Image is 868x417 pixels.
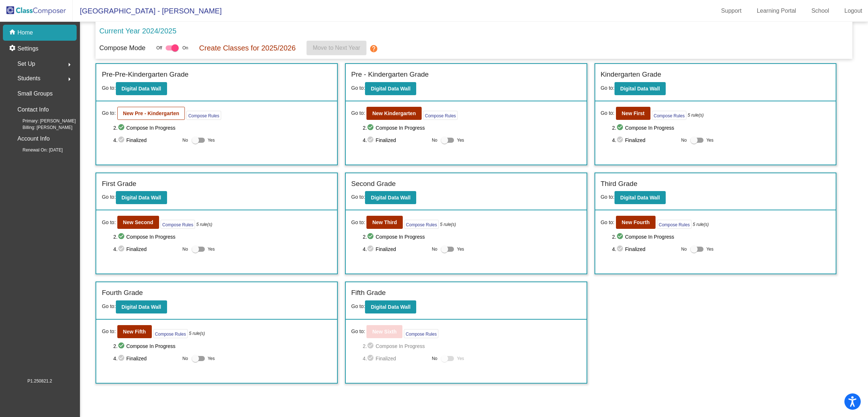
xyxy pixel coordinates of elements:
button: Compose Rules [153,329,188,338]
mat-icon: check_circle [616,124,625,132]
b: Digital Data Wall [122,304,161,310]
span: 4. Finalized [612,245,677,254]
mat-icon: check_circle [616,136,625,145]
button: Compose Rules [404,329,438,338]
button: Digital Data Wall [615,191,666,204]
button: Compose Rules [161,220,195,229]
label: Second Grade [351,179,396,189]
b: Digital Data Wall [122,195,161,201]
span: 4. Finalized [363,245,428,254]
a: Support [715,5,747,17]
b: New Pre - Kindergarten [123,110,179,116]
button: New Second [117,216,159,229]
p: Account Info [17,134,50,144]
span: No [681,246,687,252]
span: Go to: [102,109,115,117]
span: Go to: [601,85,615,91]
b: Digital Data Wall [122,86,161,92]
b: New First [622,110,645,116]
span: 2. Compose In Progress [612,124,830,132]
button: Digital Data Wall [116,191,167,204]
span: Yes [706,245,714,254]
span: Primary: [PERSON_NAME] [11,118,76,124]
button: Compose Rules [657,220,691,229]
span: Yes [457,354,464,363]
p: Compose Mode [99,43,145,53]
a: Learning Portal [751,5,802,17]
mat-icon: help [369,44,378,53]
mat-icon: check_circle [367,232,376,241]
mat-icon: check_circle [367,124,376,132]
span: Off [156,45,162,51]
mat-icon: home [9,28,17,37]
span: 2. Compose In Progress [363,342,581,351]
span: Yes [457,245,464,254]
b: New Fifth [123,329,146,335]
button: Digital Data Wall [116,82,167,95]
button: New Third [366,216,403,229]
b: Digital Data Wall [620,195,660,201]
span: Go to: [102,328,115,335]
span: 4. Finalized [363,354,428,363]
span: No [182,355,188,362]
span: Move to Next Year [313,45,360,51]
span: 2. Compose In Progress [363,232,581,241]
button: Digital Data Wall [365,191,416,204]
span: Set Up [17,59,35,69]
button: New Fifth [117,325,152,338]
b: New Second [123,219,153,225]
i: 5 rule(s) [189,330,205,337]
span: Go to: [102,85,115,91]
span: No [432,246,437,252]
i: 5 rule(s) [688,112,704,118]
p: Current Year 2024/2025 [99,25,176,36]
span: Go to: [601,109,615,117]
span: 4. Finalized [113,136,179,145]
span: 2. Compose In Progress [363,124,581,132]
span: Go to: [601,194,615,200]
label: Fifth Grade [351,288,386,298]
span: [GEOGRAPHIC_DATA] - [PERSON_NAME] [73,5,222,17]
button: Compose Rules [404,220,439,229]
span: Go to: [351,219,365,226]
span: Yes [208,245,215,254]
b: Digital Data Wall [371,304,410,310]
mat-icon: check_circle [367,342,376,351]
mat-icon: arrow_right [65,75,74,84]
button: Digital Data Wall [365,82,416,95]
span: 2. Compose In Progress [113,342,332,351]
button: New First [616,107,650,120]
b: New Kindergarten [372,110,416,116]
mat-icon: settings [9,44,17,53]
span: Renewal On: [DATE] [11,147,62,153]
button: Digital Data Wall [116,300,167,313]
span: Yes [457,136,464,145]
p: Small Groups [17,89,53,99]
button: New Pre - Kindergarten [117,107,185,120]
label: Third Grade [601,179,637,189]
span: Go to: [102,219,115,226]
span: No [432,355,437,362]
span: 4. Finalized [363,136,428,145]
mat-icon: check_circle [616,232,625,241]
label: Pre-Pre-Kindergarten Grade [102,69,188,80]
span: No [182,137,188,143]
button: Compose Rules [423,111,458,120]
span: 2. Compose In Progress [113,124,332,132]
button: New Kindergarten [366,107,422,120]
label: First Grade [102,179,136,189]
b: Digital Data Wall [371,86,410,92]
button: Digital Data Wall [365,300,416,313]
span: Yes [706,136,714,145]
span: Go to: [351,109,365,117]
b: Digital Data Wall [371,195,410,201]
button: Digital Data Wall [615,82,666,95]
label: Kindergarten Grade [601,69,661,80]
mat-icon: check_circle [118,124,126,132]
span: No [182,246,188,252]
mat-icon: check_circle [616,245,625,254]
p: Settings [17,44,38,53]
span: 2. Compose In Progress [612,232,830,241]
b: New Fourth [622,219,650,225]
span: Go to: [351,328,365,335]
